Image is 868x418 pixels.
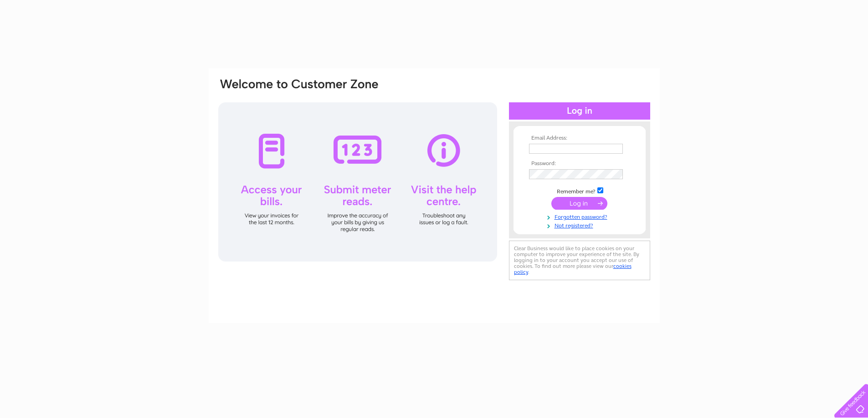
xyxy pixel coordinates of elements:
[514,263,632,275] a: cookies policy
[551,197,607,210] input: Submit
[527,186,632,195] td: Remember me?
[527,161,632,167] th: Password:
[529,221,632,229] a: Not registered?
[527,135,632,141] th: Email Address:
[529,212,632,221] a: Forgotten password?
[509,241,650,280] div: Clear Business would like to place cookies on your computer to improve your experience of the sit...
